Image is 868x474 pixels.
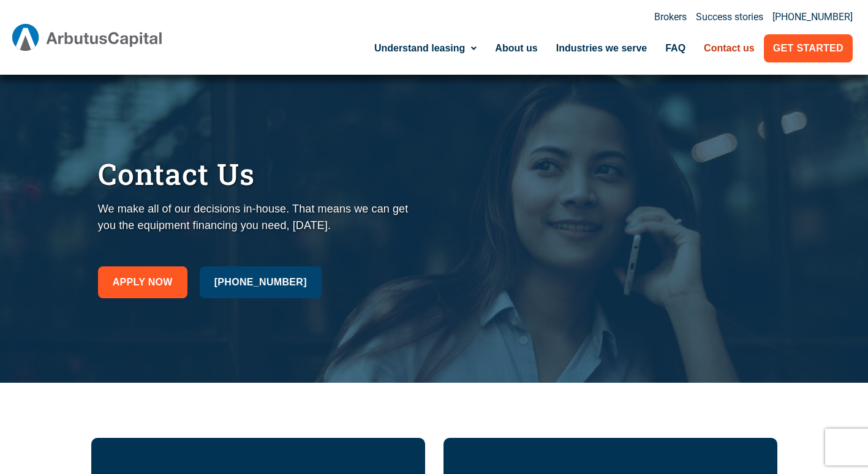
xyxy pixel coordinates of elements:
[696,12,763,22] a: Success stories
[486,34,546,62] a: About us
[772,12,853,22] a: [PHONE_NUMBER]
[654,12,687,22] a: Brokers
[113,274,173,291] span: Apply now
[98,159,428,189] h1: Contact Us
[365,34,486,62] a: Understand leasing
[764,34,853,62] a: Get Started
[200,266,322,298] a: [PHONE_NUMBER]
[695,34,764,62] a: Contact us
[214,274,307,291] span: [PHONE_NUMBER]
[656,34,695,62] a: FAQ
[547,34,657,62] a: Industries we serve
[98,266,187,298] a: Apply now
[98,201,428,234] p: We make all of our decisions in-house. That means we can get you the equipment financing you need...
